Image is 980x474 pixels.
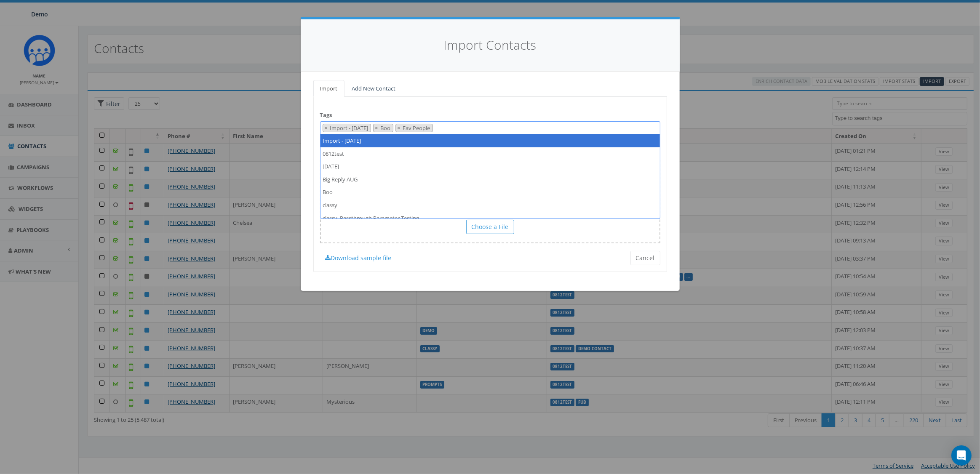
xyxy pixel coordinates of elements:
[325,124,328,132] span: ×
[435,125,439,132] textarea: Search
[313,80,344,97] a: Import
[398,124,401,132] span: ×
[323,124,371,133] li: Import - 08/27/2025
[396,124,402,132] button: Remove item
[345,80,403,97] a: Add New Contact
[395,124,433,133] li: Fav People
[320,147,660,160] li: 0812test
[374,124,380,132] button: Remove item
[380,124,393,132] span: Boo
[320,160,660,173] li: [DATE]
[472,223,509,231] span: Choose a File
[630,251,660,265] button: Cancel
[320,186,660,199] li: Boo
[320,173,660,186] li: Big Reply AUG
[951,445,972,466] div: Open Intercom Messenger
[402,124,433,132] span: Fav People
[320,111,332,119] label: Tags
[375,124,378,132] span: ×
[320,134,660,147] li: Import - [DATE]
[320,199,660,212] li: classy
[373,124,393,133] li: Boo
[329,124,371,132] span: Import - [DATE]
[313,36,667,54] h4: Import Contacts
[323,124,329,132] button: Remove item
[320,212,660,225] li: classy_Passthrough Parameter Testing
[320,251,397,265] a: Download sample file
